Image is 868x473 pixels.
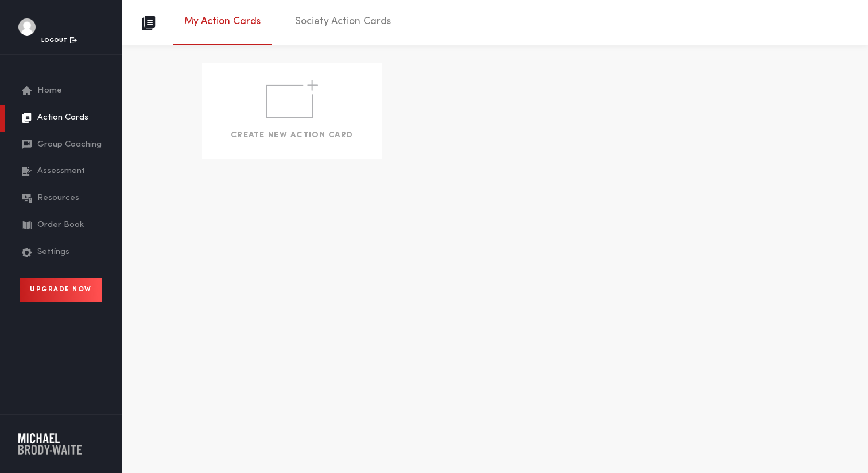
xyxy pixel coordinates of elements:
span: Group Coaching [37,139,102,152]
a: Settings [22,239,104,266]
a: Logout [41,37,77,43]
p: Create New Action Card [219,129,365,142]
a: Resources [22,185,104,212]
a: Order Book [22,212,104,239]
span: Settings [37,246,69,259]
a: Assessment [22,158,104,185]
span: Resources [37,192,79,205]
span: Order Book [37,219,84,232]
span: Assessment [37,165,85,178]
a: Society Action Cards [284,6,402,44]
a: Home [22,78,104,105]
span: Action Cards [37,111,88,125]
a: Upgrade Now [20,278,102,302]
a: Action Cards [22,105,104,132]
a: My Action Cards [173,6,272,45]
span: Home [37,84,62,98]
a: Create New Action Card [202,63,382,159]
a: Group Coaching [22,132,104,159]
